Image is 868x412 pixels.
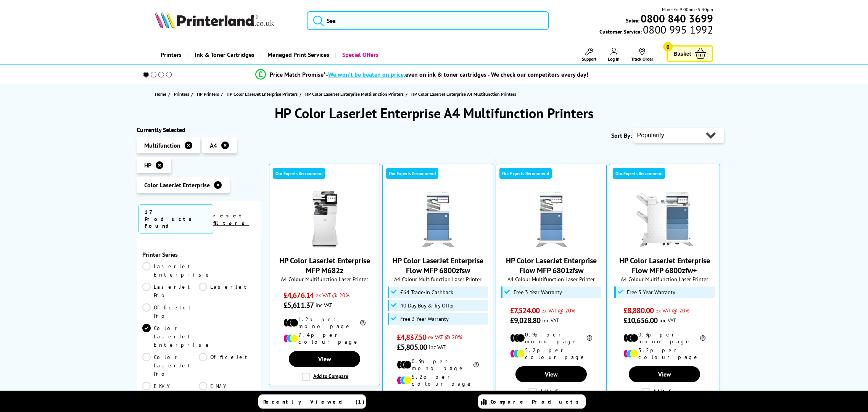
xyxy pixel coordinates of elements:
[133,68,712,81] li: modal_Promise
[608,48,620,62] a: Log In
[491,398,583,405] span: Compare Products
[296,191,353,248] img: HP Color LaserJet Enterprise MFP M682z
[142,283,199,299] a: LaserJet Pro
[428,333,462,341] span: ex VAT @ 20%
[174,90,191,98] a: Printers
[174,90,189,98] span: Printers
[510,347,592,360] li: 5.2p per colour page
[155,11,297,30] a: Printerland Logo
[263,398,365,405] span: Recently Viewed (1)
[142,262,211,279] a: LaserJet Enterprise
[599,26,713,35] span: Customer Service:
[429,343,446,351] span: inc VAT
[397,358,479,372] li: 0.9p per mono page
[227,90,298,98] span: HP Color LaserJet Enterprise Printers
[302,373,348,381] label: Add to Compare
[642,388,688,396] label: Add to Compare
[523,191,580,248] img: HP Color LaserJet Enterprise Flow MFP 6801zfsw
[305,90,404,98] span: HP Color LaserJet Enterprise Multifunction Printers
[144,142,180,149] span: Multifunction
[397,373,479,387] li: 5.2p per colour page
[197,90,219,98] span: HP Printers
[623,347,705,360] li: 5.2p per colour page
[296,242,353,249] a: HP Color LaserJet Enterprise MFP M682z
[623,315,657,325] span: £10,656.00
[627,289,675,295] span: Free 3 Year Warranty
[626,17,639,24] span: Sales:
[636,191,693,248] img: HP Color LaserJet Enterprise Flow MFP 6800zfw+
[400,289,453,295] span: £64 Trade-in Cashback
[673,48,691,59] span: Basket
[335,45,384,64] a: Special Offers
[326,71,588,78] div: - even on ink & toner cartridges - We check our competitors every day!
[199,353,256,378] a: OfficeJet
[273,275,376,283] span: A4 Colour Multifunction Laser Printer
[316,301,332,309] span: inc VAT
[142,353,199,378] a: Color LaserJet Pro
[662,6,713,13] span: Mon - Fri 9:00am - 5:30pm
[642,26,713,33] span: 0800 995 1992
[197,90,221,98] a: HP Printers
[510,315,540,325] span: £9,028.80
[613,168,665,179] div: Our Experts Recommend
[619,256,710,275] a: HP Color LaserJet Enterprise Flow MFP 6800zfw+
[195,45,254,64] span: Ink & Toner Cartridges
[227,90,300,98] a: HP Color LaserJet Enterprise Printers
[279,256,370,275] a: HP Color LaserJet Enterprise MFP M682z
[283,332,366,345] li: 7.4p per colour page
[137,126,262,134] div: Currently Selected
[514,289,562,295] span: Free 3 Year Warranty
[155,90,168,98] a: Home
[499,168,552,179] div: Our Experts Recommend
[629,366,700,382] a: View
[478,394,586,409] a: Compare Products
[283,300,314,310] span: £5,611.37
[142,324,211,349] a: Color LaserJet Enterprise
[199,283,256,299] a: LaserJet
[663,42,673,51] span: 0
[541,307,575,314] span: ex VAT @ 20%
[582,48,596,62] a: Support
[397,332,426,342] span: £4,837.50
[283,316,366,330] li: 1.2p per mono page
[258,394,366,409] a: Recently Viewed (1)
[411,91,516,97] span: HP Color LaserJet Enterprise A4 Multifunction Printers
[506,256,597,275] a: HP Color LaserJet Enterprise Flow MFP 6801zfsw
[260,45,335,64] a: Managed Print Services
[409,242,467,249] a: HP Color LaserJet Enterprise Flow MFP 6800zfsw
[155,45,187,64] a: Printers
[138,204,214,233] span: 17 Products Found
[210,142,217,149] span: A4
[270,71,326,78] span: Price Match Promise*
[613,275,716,283] span: A4 Colour Multifunction Laser Printer
[273,168,325,179] div: Our Experts Recommend
[400,316,449,322] span: Free 3 Year Warranty
[641,11,713,26] b: 0800 840 3699
[659,317,676,324] span: inc VAT
[155,11,274,28] img: Printerland Logo
[187,45,260,64] a: Ink & Toner Cartridges
[639,15,713,22] a: 0800 840 3699
[623,331,705,345] li: 0.9p per mono page
[528,388,575,396] label: Add to Compare
[144,181,210,189] span: Color LaserJet Enterprise
[631,48,653,62] a: Track Order
[623,306,654,315] span: £8,880.00
[523,242,580,249] a: HP Color LaserJet Enterprise Flow MFP 6801zfsw
[142,303,199,320] a: OfficeJet Pro
[307,11,549,30] input: Sea
[397,342,427,352] span: £5,805.00
[328,71,405,78] span: We won’t be beaten on price,
[386,275,489,283] span: A4 Colour Multifunction Laser Printer
[386,168,438,179] div: Our Experts Recommend
[542,317,559,324] span: inc VAT
[582,56,596,62] span: Support
[400,303,454,309] span: 40 Day Buy & Try Offer
[510,306,539,315] span: £7,524.00
[213,212,249,227] a: reset filters
[289,351,360,367] a: View
[510,331,592,345] li: 0.9p per mono page
[608,56,620,62] span: Log In
[144,161,151,169] span: HP
[515,366,586,382] a: View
